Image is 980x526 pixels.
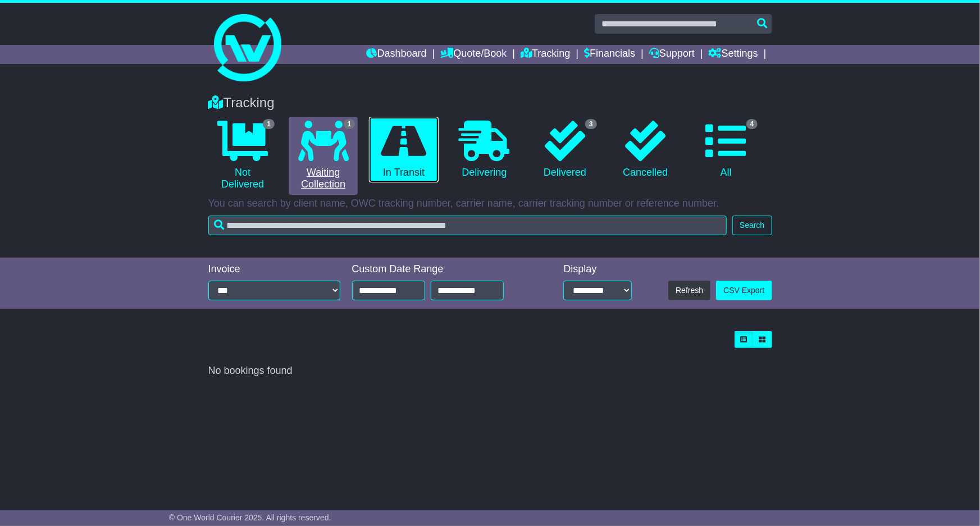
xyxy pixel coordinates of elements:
a: CSV Export [716,281,772,300]
a: Delivering [450,117,519,183]
a: Cancelled [611,117,680,183]
a: In Transit [369,117,438,183]
a: 1 Waiting Collection [289,117,358,195]
span: 3 [585,119,597,129]
a: Quote/Book [440,45,507,64]
span: 1 [263,119,275,129]
span: 1 [344,119,355,129]
p: You can search by client name, OWC tracking number, carrier name, carrier tracking number or refe... [208,198,772,210]
span: © One World Courier 2025. All rights reserved. [169,513,331,522]
span: 4 [746,119,758,129]
div: Display [563,263,631,276]
button: Refresh [668,281,710,300]
div: Tracking [203,95,778,111]
a: Tracking [521,45,570,64]
div: Custom Date Range [352,263,532,276]
a: Settings [709,45,758,64]
a: Support [649,45,695,64]
div: No bookings found [208,365,772,377]
a: Financials [584,45,635,64]
a: 3 Delivered [530,117,599,183]
button: Search [732,216,772,235]
a: 1 Not Delivered [208,117,277,195]
a: 4 All [691,117,760,183]
div: Invoice [208,263,341,276]
a: Dashboard [367,45,427,64]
